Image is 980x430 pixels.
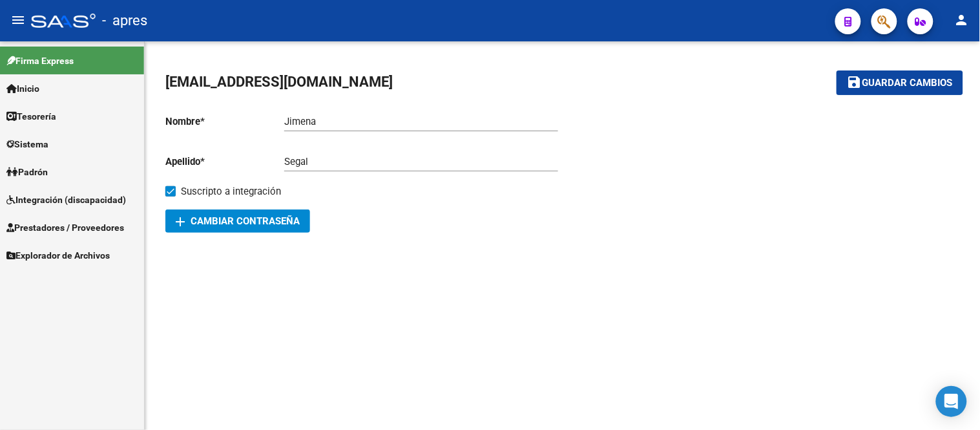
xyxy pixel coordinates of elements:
span: [EMAIL_ADDRESS][DOMAIN_NAME] [165,74,393,90]
mat-icon: person [954,12,970,28]
span: Sistema [6,137,48,151]
button: Guardar cambios [837,70,963,94]
div: Open Intercom Messenger [936,386,967,417]
p: Nombre [165,114,284,129]
mat-icon: save [847,74,862,90]
span: Suscripto a integración [181,184,281,199]
mat-icon: menu [10,12,26,28]
span: Explorador de Archivos [6,248,110,263]
span: Firma Express [6,54,74,68]
span: Guardar cambios [862,78,953,89]
span: Cambiar Contraseña [176,215,300,227]
span: Tesorería [6,109,56,124]
span: - apres [102,6,147,35]
span: Padrón [6,165,48,179]
button: Cambiar Contraseña [165,210,310,233]
span: Integración (discapacidad) [6,193,126,207]
p: Apellido [165,155,284,169]
span: Prestadores / Proveedores [6,220,124,235]
mat-icon: add [172,214,188,230]
span: Inicio [6,81,39,96]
